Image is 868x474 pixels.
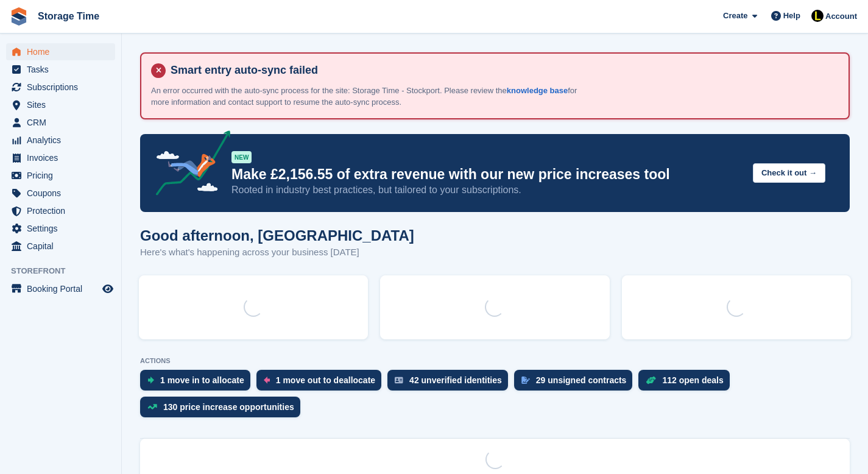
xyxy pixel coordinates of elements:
a: 130 price increase opportunities [140,397,306,423]
a: menu [6,167,115,184]
a: 42 unverified identities [387,370,514,397]
button: Check it out → [753,163,825,183]
a: menu [6,238,115,255]
a: menu [6,132,115,149]
span: Tasks [27,61,100,78]
p: Here's what's happening across your business [DATE] [140,246,414,260]
a: Storage Time [33,6,104,26]
a: menu [6,96,115,113]
img: verify_identity-adf6edd0f0f0b5bbfe63781bf79b02c33cf7c696d77639b501bdc392416b5a36.svg [395,377,403,384]
span: Settings [27,220,100,237]
span: Capital [27,238,100,255]
img: contract_signature_icon-13c848040528278c33f63329250d36e43548de30e8caae1d1a13099fd9432cc5.svg [521,377,530,384]
a: Preview store [101,281,115,296]
a: menu [6,220,115,237]
a: menu [6,185,115,202]
a: menu [6,280,115,297]
a: menu [6,61,115,78]
a: menu [6,43,115,60]
p: ACTIONS [140,357,850,365]
img: price_increase_opportunities-93ffe204e8149a01c8c9dc8f82e8f89637d9d84a8eef4429ea346261dce0b2c0.svg [147,404,157,409]
div: 1 move out to deallocate [276,375,375,385]
a: menu [6,202,115,219]
span: Home [27,43,100,60]
h4: Smart entry auto-sync failed [166,63,839,77]
div: 130 price increase opportunities [163,402,294,412]
span: Sites [27,96,100,113]
p: Make £2,156.55 of extra revenue with our new price increases tool [231,166,743,183]
span: Pricing [27,167,100,184]
a: menu [6,79,115,96]
span: Invoices [27,149,100,166]
span: Subscriptions [27,79,100,96]
span: Protection [27,202,100,219]
img: stora-icon-8386f47178a22dfd0bd8f6a31ec36ba5ce8667c1dd55bd0f319d3a0aa187defe.svg [10,7,28,26]
img: Laaibah Sarwar [811,10,824,22]
img: move_outs_to_deallocate_icon-f764333ba52eb49d3ac5e1228854f67142a1ed5810a6f6cc68b1a99e826820c5.svg [264,377,270,384]
h1: Good afternoon, [GEOGRAPHIC_DATA] [140,227,414,244]
span: Coupons [27,185,100,202]
div: 112 open deals [662,375,723,385]
span: Analytics [27,132,100,149]
div: NEW [231,151,252,163]
span: Booking Portal [27,280,100,297]
span: Storefront [11,265,121,277]
a: knowledge base [507,86,568,95]
img: move_ins_to_allocate_icon-fdf77a2bb77ea45bf5b3d319d69a93e2d87916cf1d5bf7949dd705db3b84f3ca.svg [147,377,154,384]
div: 42 unverified identities [409,375,502,385]
span: Create [723,10,747,22]
a: 29 unsigned contracts [514,370,639,397]
a: 1 move out to deallocate [256,370,387,397]
p: An error occurred with the auto-sync process for the site: Storage Time - Stockport. Please revie... [151,85,577,108]
div: 1 move in to allocate [160,375,244,385]
span: Help [783,10,800,22]
img: price-adjustments-announcement-icon-8257ccfd72463d97f412b2fc003d46551f7dbcb40ab6d574587a9cd5c0d94... [146,130,231,200]
a: menu [6,114,115,131]
img: deal-1b604bf984904fb50ccaf53a9ad4b4a5d6e5aea283cecdc64d6e3604feb123c2.svg [646,376,656,384]
p: Rooted in industry best practices, but tailored to your subscriptions. [231,183,743,197]
a: 112 open deals [638,370,735,397]
span: CRM [27,114,100,131]
a: 1 move in to allocate [140,370,256,397]
div: 29 unsigned contracts [536,375,627,385]
a: menu [6,149,115,166]
span: Account [825,10,857,23]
